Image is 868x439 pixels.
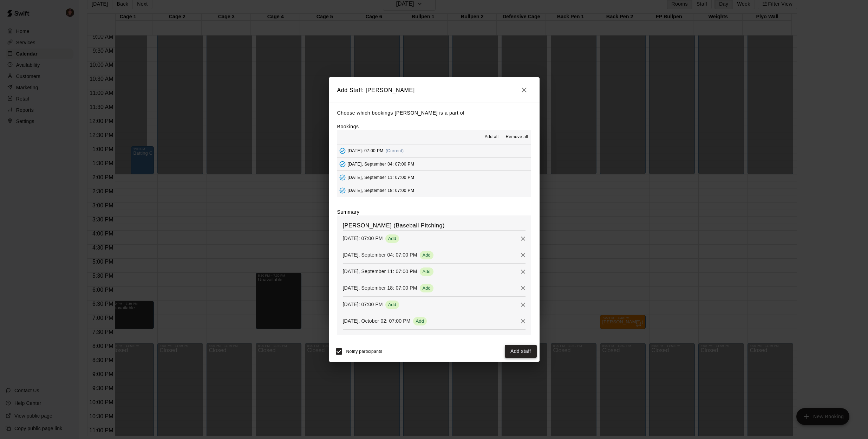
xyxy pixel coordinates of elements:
button: Remove [518,233,528,244]
button: Remove [518,283,528,293]
span: (Current) [386,148,404,153]
span: [DATE], September 18: 07:00 PM [348,188,415,193]
p: [DATE], September 18: 07:00 PM [343,284,417,291]
span: Add [420,252,433,258]
p: [DATE], September 11: 07:00 PM [343,268,417,275]
button: Add all [480,131,503,143]
button: Remove all [503,131,531,143]
h2: Add Staff: [PERSON_NAME] [329,77,540,103]
span: Add [420,269,433,274]
span: Remove all [505,134,528,141]
span: Notify participants [346,349,383,354]
button: Remove [518,250,528,260]
button: Added - Collect Payment[DATE]: 07:00 PM(Current) [337,144,531,157]
button: Added - Collect Payment [337,159,348,169]
span: Add [420,285,433,291]
p: [DATE], October 02: 07:00 PM [343,317,411,324]
span: Add all [485,134,499,141]
span: Add [385,236,399,241]
label: Bookings [337,124,359,129]
p: [DATE]: 07:00 PM [343,301,383,308]
button: Remove [518,266,528,277]
span: Add [413,318,427,324]
button: Add staff [505,345,537,358]
button: Added - Collect Payment[DATE], September 18: 07:00 PM [337,184,531,197]
p: [DATE]: 07:00 PM [343,235,383,242]
button: Added - Collect Payment[DATE], September 04: 07:00 PM [337,158,531,171]
p: [DATE], September 04: 07:00 PM [343,251,417,258]
button: Remove [518,299,528,310]
h6: [PERSON_NAME] (Baseball Pitching) [343,221,526,230]
button: Added - Collect Payment [337,172,348,183]
button: Added - Collect Payment [337,146,348,156]
span: [DATE], September 11: 07:00 PM [348,175,415,180]
label: Summary [337,208,360,215]
button: Remove [518,316,528,327]
span: [DATE], September 04: 07:00 PM [348,161,415,166]
span: Add [385,302,399,307]
button: Added - Collect Payment [337,185,348,196]
button: Added - Collect Payment[DATE], September 11: 07:00 PM [337,171,531,184]
span: [DATE]: 07:00 PM [348,148,384,153]
p: Choose which bookings [PERSON_NAME] is a part of [337,109,531,117]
